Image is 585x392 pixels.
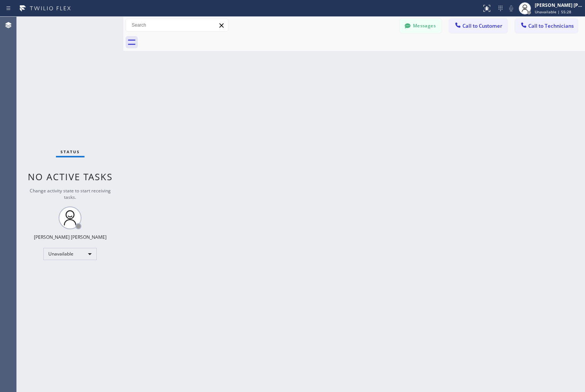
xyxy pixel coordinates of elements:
[126,19,228,31] input: Search
[506,3,516,14] button: Mute
[462,22,502,29] span: Call to Customer
[535,2,583,8] div: [PERSON_NAME] [PERSON_NAME]
[449,19,507,33] button: Call to Customer
[400,19,442,33] button: Messages
[28,170,113,183] span: No active tasks
[515,19,578,33] button: Call to Technicians
[34,234,107,240] div: [PERSON_NAME] [PERSON_NAME]
[535,9,571,14] span: Unavailable | 55:28
[30,187,111,200] span: Change activity state to start receiving tasks.
[43,248,97,260] div: Unavailable
[528,22,574,29] span: Call to Technicians
[61,149,80,154] span: Status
